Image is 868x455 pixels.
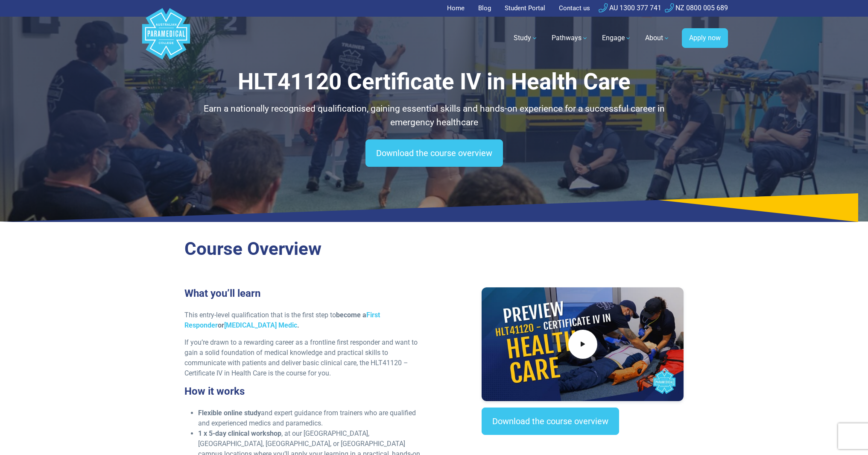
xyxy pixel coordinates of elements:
h2: Course Overview [184,238,684,260]
a: Apply now [682,28,728,48]
strong: become a or . [184,311,380,329]
p: If you’re drawn to a rewarding career as a frontline first responder and want to gain a solid fou... [184,337,429,378]
a: NZ 0800 005 689 [665,4,728,12]
a: Study [509,26,543,50]
strong: Flexible online study [198,409,261,417]
h1: HLT41120 Certificate IV in Health Care [184,68,684,95]
a: Pathways [547,26,593,50]
li: and expert guidance from trainers who are qualified and experienced medics and paramedics. [198,408,429,428]
h3: How it works [184,385,429,398]
p: This entry-level qualification that is the first step to [184,310,429,331]
a: [MEDICAL_DATA] Medic [224,321,297,329]
a: About [640,26,675,50]
a: Download the course overview [482,408,619,435]
a: Australian Paramedical College [140,17,192,60]
strong: 1 x 5-day clinical workshop [198,429,281,437]
h3: What you’ll learn [184,287,429,300]
a: AU 1300 377 741 [599,4,661,12]
a: First Responder [184,311,380,329]
a: Engage [597,26,637,50]
p: Earn a nationally recognised qualification, gaining essential skills and hands-on experience for ... [184,102,684,129]
a: Download the course overview [365,139,503,167]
